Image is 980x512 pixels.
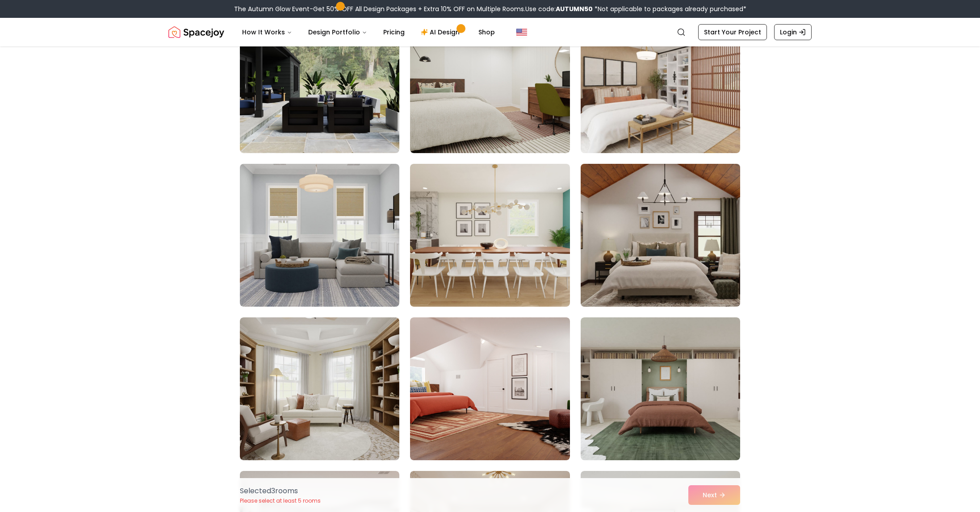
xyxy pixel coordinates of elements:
[410,10,570,153] img: Room room-62
[240,497,321,504] p: Please select at least 5 rooms
[577,160,744,310] img: Room room-66
[240,164,399,307] img: Room room-64
[410,317,570,460] img: Room room-68
[471,23,502,41] a: Shop
[410,164,570,307] img: Room room-65
[525,4,593,13] span: Use code:
[168,18,812,46] nav: Global
[414,23,469,41] a: AI Design
[240,10,399,153] img: Room room-61
[376,23,412,41] a: Pricing
[774,24,812,40] a: Login
[593,4,746,13] span: *Not applicable to packages already purchased*
[556,4,593,13] b: AUTUMN50
[581,10,740,153] img: Room room-63
[581,317,740,460] img: Room room-69
[301,23,374,41] button: Design Portfolio
[235,23,502,41] nav: Main
[235,23,299,41] button: How It Works
[234,4,746,13] div: The Autumn Glow Event-Get 50% OFF All Design Packages + Extra 10% OFF on Multiple Rooms.
[168,23,224,41] a: Spacejoy
[240,317,399,460] img: Room room-67
[516,27,527,37] img: United States
[240,486,321,496] p: Selected 3 room s
[168,23,224,41] img: Spacejoy Logo
[698,24,767,40] a: Start Your Project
